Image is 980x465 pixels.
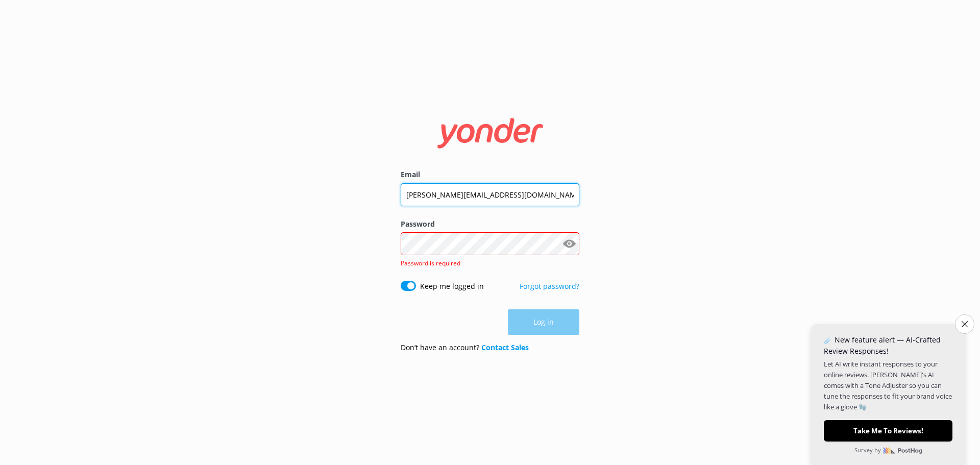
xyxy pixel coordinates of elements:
p: Don’t have an account? [401,342,529,353]
label: Email [401,169,579,180]
a: Forgot password? [520,281,579,291]
a: Contact Sales [481,342,529,352]
span: Password is required [401,259,460,267]
label: Keep me logged in [420,281,484,292]
button: Show password [559,234,579,254]
input: user@emailaddress.com [401,183,579,206]
label: Password [401,218,579,230]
